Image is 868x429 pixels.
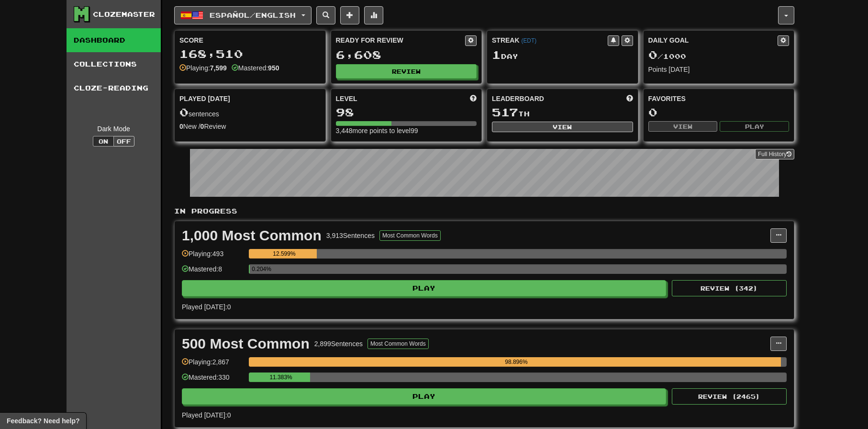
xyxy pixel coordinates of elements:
span: Played [DATE]: 0 [182,411,231,419]
button: Most Common Words [379,230,441,241]
div: Ready for Review [336,35,466,45]
a: (EDT) [521,37,536,44]
button: Add sentence to collection [340,6,359,24]
div: Favorites [648,94,790,103]
span: 1 [492,48,501,61]
div: 6,608 [336,49,477,61]
div: 98 [336,106,477,118]
div: 11.383% [252,373,310,382]
span: Level [336,94,357,103]
div: 0 [648,106,790,118]
div: Mastered: 330 [182,373,244,388]
button: Español/English [174,6,312,24]
button: On [93,136,114,147]
strong: 950 [268,64,279,72]
div: 3,913 Sentences [326,231,375,240]
button: Review (342) [672,280,787,296]
span: 0 [179,105,189,119]
div: Playing: 493 [182,249,244,265]
div: 12.599% [252,249,316,259]
div: Playing: [179,63,227,73]
div: 2,899 Sentences [314,339,363,349]
div: Clozemaster [93,10,155,19]
a: Collections [67,52,161,76]
div: 500 Most Common [182,337,310,351]
a: Full History [755,149,794,159]
span: Leaderboard [492,94,544,103]
p: In Progress [174,206,794,216]
strong: 0 [200,123,204,130]
button: Search sentences [316,6,335,24]
button: Off [113,136,134,147]
button: Play [720,121,789,132]
button: Most Common Words [367,339,429,349]
div: Mastered: 8 [182,264,244,280]
div: Score [179,35,321,45]
strong: 7,599 [210,64,227,72]
button: Play [182,280,666,296]
button: View [492,122,633,132]
div: New / Review [179,122,321,131]
div: 1,000 Most Common [182,228,322,243]
span: This week in points, UTC [626,94,633,103]
span: 0 [648,48,657,61]
div: Streak [492,35,608,45]
span: Open feedback widget [7,416,79,426]
div: sentences [179,106,321,119]
div: 3,448 more points to level 99 [336,126,477,135]
span: 517 [492,105,518,119]
span: / 1000 [648,52,686,60]
strong: 0 [179,123,183,130]
span: Played [DATE] [179,94,230,103]
a: Dashboard [67,28,161,52]
div: Playing: 2,867 [182,357,244,373]
button: More stats [364,6,383,24]
div: Day [492,49,633,61]
button: Play [182,388,666,405]
div: Daily Goal [648,35,778,46]
button: Review (2465) [672,388,787,405]
div: 168,510 [179,48,321,60]
span: Español / English [210,11,296,19]
div: Mastered: [232,63,279,73]
div: Points [DATE] [648,65,790,74]
div: 98.896% [252,357,780,367]
span: Played [DATE]: 0 [182,303,231,311]
a: Cloze-Reading [67,76,161,100]
div: th [492,106,633,119]
button: Review [336,64,477,79]
span: Score more points to level up [470,94,477,103]
button: View [648,121,718,132]
div: Dark Mode [74,124,154,134]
